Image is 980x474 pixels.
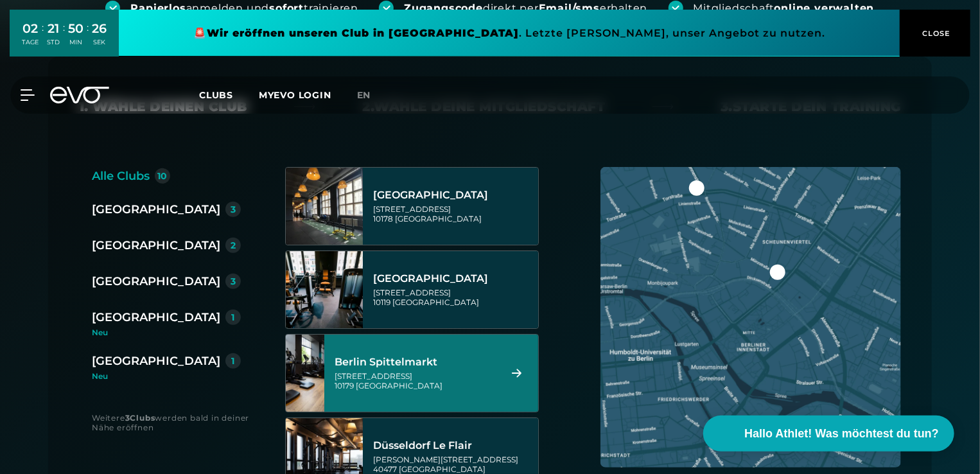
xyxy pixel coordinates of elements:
[373,272,534,285] div: [GEOGRAPHIC_DATA]
[335,371,496,391] div: [STREET_ADDRESS] 10179 [GEOGRAPHIC_DATA]
[357,89,371,101] span: en
[92,200,220,218] div: [GEOGRAPHIC_DATA]
[92,236,220,254] div: [GEOGRAPHIC_DATA]
[373,288,534,307] div: [STREET_ADDRESS] 10119 [GEOGRAPHIC_DATA]
[357,88,387,103] a: en
[92,272,220,290] div: [GEOGRAPHIC_DATA]
[22,19,39,38] div: 02
[286,251,363,328] img: Berlin Rosenthaler Platz
[92,373,241,380] div: Neu
[267,335,344,412] img: Berlin Spittelmarkt
[92,167,150,185] div: Alle Clubs
[900,10,970,57] button: CLOSE
[92,329,251,337] div: Neu
[47,19,60,38] div: 21
[68,38,83,47] div: MIN
[42,21,44,55] div: :
[199,89,259,101] a: Clubs
[286,168,363,245] img: Berlin Alexanderplatz
[703,416,954,452] button: Hallo Athlet! Was möchtest du tun?
[231,277,236,286] div: 3
[232,313,235,322] div: 1
[92,19,107,38] div: 26
[22,38,39,47] div: TAGE
[232,356,235,365] div: 1
[231,205,236,214] div: 3
[47,38,60,47] div: STD
[87,21,89,55] div: :
[744,425,939,443] span: Hallo Athlet! Was möchtest du tun?
[68,19,83,38] div: 50
[920,28,951,39] span: CLOSE
[92,352,220,370] div: [GEOGRAPHIC_DATA]
[373,439,534,452] div: Düsseldorf Le Flair
[92,38,107,47] div: SEK
[600,167,901,468] img: map
[92,308,220,326] div: [GEOGRAPHIC_DATA]
[63,21,65,55] div: :
[199,89,233,101] span: Clubs
[158,171,168,180] div: 10
[125,413,130,423] strong: 3
[92,413,259,432] div: Weitere werden bald in deiner Nähe eröffnen
[373,189,534,202] div: [GEOGRAPHIC_DATA]
[373,204,534,224] div: [STREET_ADDRESS] 10178 [GEOGRAPHIC_DATA]
[335,356,496,369] div: Berlin Spittelmarkt
[231,241,236,250] div: 2
[259,89,331,101] a: MYEVO LOGIN
[373,455,534,474] div: [PERSON_NAME][STREET_ADDRESS] 40477 [GEOGRAPHIC_DATA]
[130,413,155,423] strong: Clubs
